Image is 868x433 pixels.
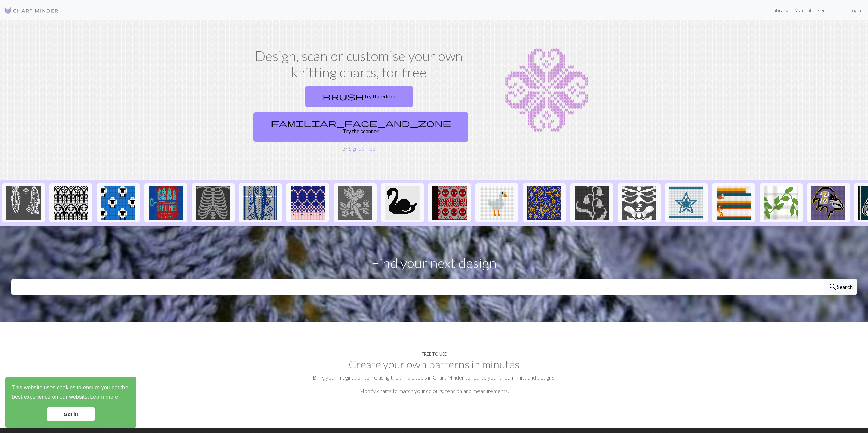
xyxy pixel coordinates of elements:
[12,384,130,402] span: This website uses cookies to ensure you get the best experience on our website.
[253,112,468,142] a: Try the scanner
[49,199,92,205] a: tracery
[523,183,566,222] button: flower bandana
[829,282,837,292] span: search
[760,199,803,205] a: Copy of Leaf Chart - Single Color
[665,183,708,222] button: 슬라이드1.PNG
[243,186,277,220] img: fish prac
[11,358,857,371] h2: Create your own patterns in minutes
[11,387,857,395] p: Modify charts to match your colours, tension and measurements.
[305,86,413,107] a: Try the editor
[712,199,755,205] a: Foxes
[334,199,377,205] a: angel practice
[11,253,857,273] p: Find your next design
[385,186,420,220] img: IMG_0291.jpeg
[665,199,708,205] a: 슬라이드1.PNG
[89,392,119,402] a: learn more about cookies
[764,186,798,220] img: Copy of Leaf Chart - Single Color
[622,186,656,220] img: Skeleton Sweater
[618,183,661,222] button: Skeleton Sweater
[338,186,372,220] img: angel practice
[2,183,45,222] button: fishies :)
[271,118,451,128] span: familiar_face_and_zone
[144,183,187,222] button: Sardines in a can
[846,3,864,17] a: Login
[523,199,566,205] a: flower bandana
[97,183,140,222] button: Sheep socks
[428,199,471,205] a: spiderfront.jpeg
[97,199,140,205] a: Sheep socks
[11,373,857,382] p: Bring your imagination to life using the simple tools in Chart Minder to realise your dream knits...
[807,183,850,222] button: SNEVAR EROMITLAB
[286,183,329,222] button: Idee
[334,183,377,222] button: angel practice
[286,199,329,205] a: Idee
[475,183,518,222] button: Goose
[422,352,447,357] h4: Free to use
[54,186,88,220] img: tracery
[101,186,135,220] img: Sheep socks
[432,186,467,220] img: spiderfront.jpeg
[192,199,235,205] a: New Piskel-1.png (2).png
[476,48,618,133] img: Chart example
[323,92,364,101] span: brush
[2,199,45,205] a: fishies :)
[791,3,814,17] a: Manual
[5,377,136,428] div: cookieconsent
[381,199,424,205] a: IMG_0291.jpeg
[814,3,846,17] a: Sign up free
[4,6,59,15] img: Logo
[251,83,468,153] div: or
[475,199,518,205] a: Goose
[618,199,661,205] a: Skeleton Sweater
[570,199,613,205] a: Alpha pattern #192501.jpg
[769,3,791,17] a: Library
[149,186,183,220] img: Sardines in a can
[47,407,95,421] a: dismiss cookie message
[428,183,471,222] button: spiderfront.jpeg
[527,186,561,220] img: flower bandana
[239,183,282,222] button: fish prac
[6,186,41,220] img: fishies :)
[381,183,424,222] button: IMG_0291.jpeg
[712,183,755,222] button: Foxes
[717,186,751,220] img: Foxes
[251,48,468,80] h1: Design, scan or customise your own knitting charts, for free
[480,186,514,220] img: Goose
[807,199,850,205] a: SNEVAR EROMITLAB
[144,199,187,205] a: Sardines in a can
[196,186,230,220] img: New Piskel-1.png (2).png
[669,186,703,220] img: 슬라이드1.PNG
[760,183,803,222] button: Copy of Leaf Chart - Single Color
[239,199,282,205] a: fish prac
[291,186,325,220] img: Idee
[570,183,613,222] button: Alpha pattern #192501.jpg
[824,279,857,295] button: Search
[192,183,235,222] button: New Piskel-1.png (2).png
[811,186,845,220] img: SNEVAR EROMITLAB
[349,145,376,152] a: Sign up free
[575,186,609,220] img: Alpha pattern #192501.jpg
[49,183,92,222] button: tracery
